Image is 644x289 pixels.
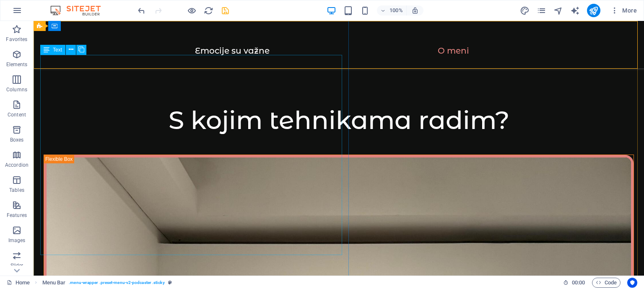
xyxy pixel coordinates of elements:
[411,7,419,14] i: On resize automatically adjust zoom level to fit chosen device.
[10,262,23,269] p: Slider
[220,5,230,15] button: save
[136,5,146,15] button: undo
[520,6,530,15] i: Design (Ctrl+Alt+Y)
[610,6,637,15] span: More
[137,6,146,15] i: Undo: Change text (Ctrl+Z)
[520,5,530,15] button: design
[589,6,598,15] i: Publish
[6,61,28,68] p: Elements
[42,278,66,288] span: Click to select. Double-click to edit
[570,5,580,15] button: text_generator
[9,187,24,194] p: Tables
[587,4,600,17] button: publish
[48,5,111,15] img: Editor Logo
[537,5,547,15] button: pages
[6,36,27,43] p: Favorites
[221,6,230,15] i: Save (Ctrl+S)
[7,278,30,288] a: Click to cancel selection. Double-click to open Pages
[8,111,26,118] p: Content
[10,137,24,143] p: Boxes
[563,278,585,288] h6: Session time
[377,5,407,15] button: 100%
[607,4,640,17] button: More
[8,237,26,244] p: Images
[7,212,27,219] p: Features
[572,278,585,288] span: 00 00
[6,86,27,93] p: Columns
[5,162,29,168] p: Accordion
[390,5,403,15] h6: 100%
[53,47,62,52] span: Text
[168,280,172,285] i: This element is a customizable preset
[42,278,172,288] nav: breadcrumb
[553,5,563,15] button: navigator
[592,278,621,288] button: Code
[203,5,213,15] button: reload
[69,278,164,288] span: . menu-wrapper .preset-menu-v2-podcaster .sticky
[596,278,617,288] span: Code
[578,279,579,286] span: :
[627,278,637,288] button: Usercentrics
[187,5,197,15] button: Click here to leave preview mode and continue editing
[204,6,213,15] i: Reload page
